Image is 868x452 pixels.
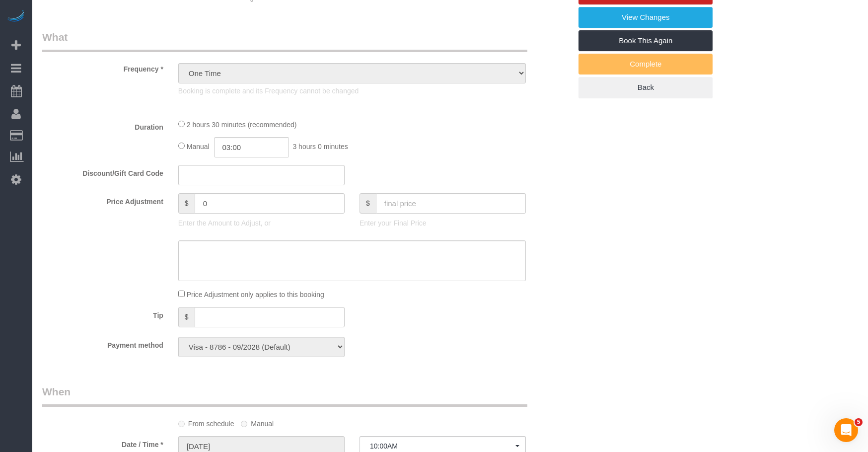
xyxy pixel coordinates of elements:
[855,418,863,426] span: 5
[178,307,195,327] span: $
[360,193,376,214] span: $
[178,193,195,214] span: $
[579,77,713,98] a: Back
[376,193,526,214] input: final price
[35,165,171,178] label: Discount/Gift Card Code
[42,384,527,407] legend: When
[35,119,171,132] label: Duration
[579,7,713,28] a: View Changes
[241,421,247,427] input: Manual
[187,121,297,129] span: 2 hours 30 minutes (recommended)
[241,415,274,429] label: Manual
[42,30,527,52] legend: What
[35,337,171,350] label: Payment method
[187,291,324,299] span: Price Adjustment only applies to this booking
[6,10,26,24] img: Automaid Logo
[35,61,171,74] label: Frequency *
[187,143,210,151] span: Manual
[834,418,858,442] iframe: Intercom live chat
[360,218,526,228] p: Enter your Final Price
[178,218,345,228] p: Enter the Amount to Adjust, or
[35,307,171,320] label: Tip
[292,143,348,151] span: 3 hours 0 minutes
[370,442,515,450] span: 10:00AM
[178,415,234,429] label: From schedule
[35,193,171,207] label: Price Adjustment
[178,421,185,427] input: From schedule
[35,436,171,450] label: Date / Time *
[178,86,526,96] p: Booking is complete and its Frequency cannot be changed
[579,30,713,51] a: Book This Again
